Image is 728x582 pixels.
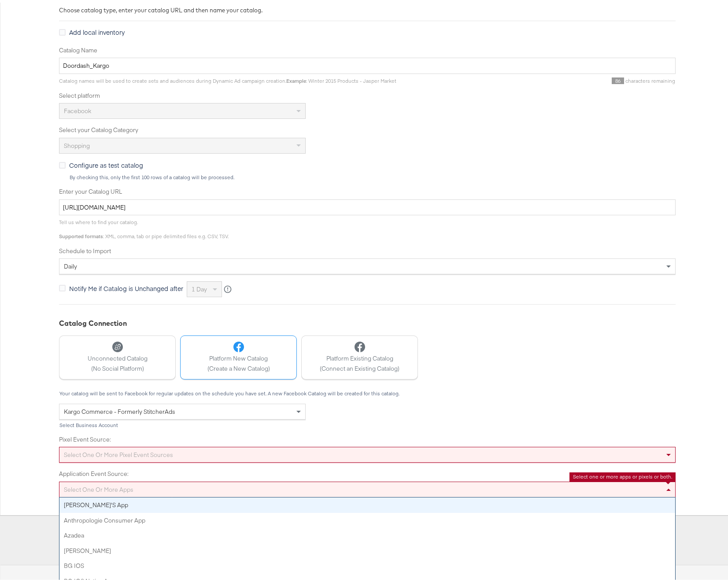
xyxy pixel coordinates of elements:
[64,405,175,413] span: Kargo Commerce - Formerly StitcherAds
[207,362,270,370] span: (Create a New Catalog)
[88,362,148,370] span: (No Social Platform)
[59,75,396,81] span: Catalog names will be used to create sets and audiences during Dynamic Ad campaign creation. : Wi...
[59,467,676,475] label: Application Event Source:
[59,495,675,510] div: Adam's App
[64,104,91,112] span: Facebook
[59,433,676,441] label: Pixel Event Source:
[396,75,676,82] div: characters remaining
[69,281,183,290] span: Notify Me if Catalog is Unchanged after
[59,316,676,326] div: Catalog Connection
[59,230,103,237] strong: Supported formats
[59,197,676,213] input: Enter Catalog URL, e.g. http://www.example.com/products.xml
[301,333,418,377] button: Platform Existing Catalog(Connect an Existing Catalog)
[59,510,675,526] div: Anthropologie Consumer App
[69,25,125,34] span: Add local inventory
[192,283,207,291] span: 1 day
[59,185,676,193] label: Enter your Catalog URL
[59,525,675,541] div: Azadea
[59,55,676,71] input: Name your catalog e.g. My Dynamic Product Catalog
[59,420,306,426] div: Select Business Account
[69,158,143,167] span: Configure as test catalog
[59,216,229,237] span: Tell us where to find your catalog. : XML, comma, tab or pipe delimited files e.g. CSV, TSV.
[573,471,672,478] li: Select one or more apps or pixels or both.
[59,4,676,12] div: Choose catalog type, enter your catalog URL and then name your catalog.
[59,244,676,253] label: Schedule to Import
[88,352,148,360] span: Unconnected Catalog
[320,352,399,360] span: Platform Existing Catalog
[59,44,676,52] label: Catalog Name
[59,388,676,394] div: Your catalog will be sent to Facebook for regular updates on the schedule you have set. A new Fac...
[612,75,624,81] span: 86
[59,479,675,494] div: Select one or more apps
[180,333,297,377] button: Platform New Catalog(Create a New Catalog)
[69,172,676,178] div: By checking this, only the first 100 rows of a catalog will be processed.
[207,352,270,360] span: Platform New Catalog
[59,333,176,377] button: Unconnected Catalog(No Social Platform)
[286,75,306,81] strong: Example
[59,89,676,97] label: Select platform
[64,139,90,147] span: Shopping
[59,445,675,460] div: Select one or more pixel event sources
[59,556,675,571] div: BG iOS
[59,541,675,556] div: Belk
[64,260,77,268] span: daily
[59,123,676,132] label: Select your Catalog Category
[320,362,399,370] span: (Connect an Existing Catalog)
